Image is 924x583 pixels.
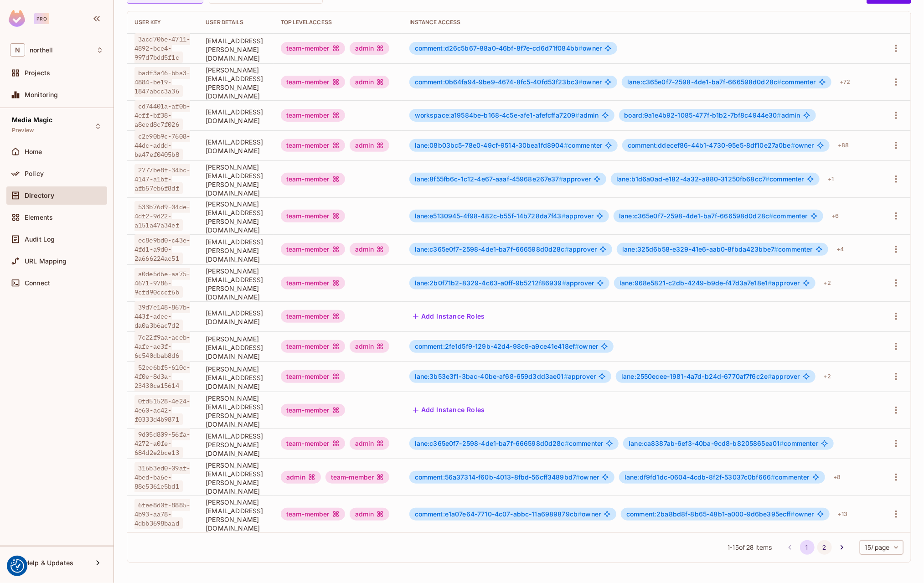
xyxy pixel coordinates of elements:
[350,340,390,353] div: admin
[619,279,800,287] span: approver
[769,212,773,220] span: #
[134,19,191,26] div: User Key
[350,508,390,521] div: admin
[409,19,873,26] div: Instance Access
[777,78,781,86] span: #
[34,13,49,24] div: Pro
[625,112,800,119] span: admin
[134,301,190,331] span: 39d7e148-867b-443f-adee-da0a3b6ac7d2
[281,310,345,323] div: team-member
[206,309,266,326] span: [EMAIL_ADDRESS][DOMAIN_NAME]
[350,42,390,55] div: admin
[134,234,190,264] span: ec8e9bd0-c43e-4fd1-a9d0-2a666224ac51
[281,19,395,26] div: Top Level Access
[564,141,568,149] span: #
[559,175,563,183] span: #
[409,403,489,418] button: Add Instance Roles
[281,210,345,222] div: team-member
[415,175,563,183] span: lane:8f55fb6c-1c12-4e67-aaaf-45968e267e37
[134,428,190,459] span: 9d05d809-56fa-4272-a0fe-684d2e2bce13
[25,192,54,199] span: Directory
[622,245,778,253] span: lane:325d6b58-e329-41e6-aab0-8fbda423bbe7
[575,342,579,350] span: #
[25,170,44,177] span: Policy
[627,78,816,86] span: commenter
[576,473,580,481] span: #
[325,471,390,484] div: team-member
[206,461,266,495] span: [PERSON_NAME][EMAIL_ADDRESS][PERSON_NAME][DOMAIN_NAME]
[134,361,190,392] span: 52ee6bf5-610c-4f0e-8d3a-23430ca15614
[415,279,594,287] span: approver
[134,395,190,425] span: 0fd51528-4e24-4e60-ac42-f0333d4b9871
[619,212,773,220] span: lane:c365e0f7-2598-4de1-ba7f-666598d0d28c
[350,243,390,256] div: admin
[564,372,568,380] span: #
[281,109,345,122] div: team-member
[616,175,769,183] span: lane:b1d6a0ad-e182-4a32-a880-31250fb68cc7
[415,111,580,119] span: workspace:a19584be-b168-4c5e-afe1-afefcffa7209
[281,173,345,186] div: team-member
[834,507,851,521] div: + 13
[9,10,25,27] img: SReyMgAAAABJRU5ErkJggg==
[629,440,818,447] span: commenter
[578,78,583,86] span: #
[350,437,390,450] div: admin
[206,237,266,263] span: [EMAIL_ADDRESS][PERSON_NAME][DOMAIN_NAME]
[791,141,795,149] span: #
[206,335,266,361] span: [PERSON_NAME][EMAIL_ADDRESS][DOMAIN_NAME]
[281,340,345,353] div: team-member
[834,138,852,153] div: + 88
[616,175,804,183] span: commenter
[626,511,814,518] span: owner
[828,209,842,223] div: + 6
[415,141,568,149] span: lane:08b03bc5-78e0-49cf-9514-30bea1fd8904
[281,370,345,383] div: team-member
[25,69,50,77] span: Projects
[622,246,813,253] span: commenter
[281,139,345,152] div: team-member
[415,44,583,52] span: comment:d26c5b67-88a0-46bf-8f7e-cd6d71f084bb
[565,439,569,447] span: #
[281,471,321,484] div: admin
[281,277,345,289] div: team-member
[206,66,266,100] span: [PERSON_NAME][EMAIL_ADDRESS][PERSON_NAME][DOMAIN_NAME]
[415,175,591,183] span: approver
[134,100,190,130] span: cd74401a-af0b-4eff-bf38-a8eed8c7f026
[415,511,601,518] span: owner
[206,163,266,197] span: [PERSON_NAME][EMAIL_ADDRESS][PERSON_NAME][DOMAIN_NAME]
[621,372,772,380] span: lane:2550ecee-1981-4a7d-b24d-6770af7f6c2e
[771,473,775,481] span: #
[800,540,815,555] button: page 1
[768,372,772,380] span: #
[626,510,795,518] span: comment:2ba8bd8f-8b65-48b1-a000-9d6be395ecff
[415,440,604,447] span: commenter
[415,373,596,380] span: approver
[628,141,795,149] span: comment:ddecef86-44b1-4730-95e5-8df10e27a0be
[820,276,835,290] div: + 2
[415,510,582,518] span: comment:e1a07e64-7710-4c07-abbc-11a6989879cb
[415,342,579,350] span: comment:2fe1d5f9-129b-42d4-98c9-a9ce41e418ef
[134,164,190,194] span: 2777be8f-34bc-4147-a1bf-afb57eb6f8df
[206,138,266,155] span: [EMAIL_ADDRESS][DOMAIN_NAME]
[415,212,594,220] span: approver
[619,212,808,220] span: commenter
[415,78,583,86] span: comment:0b64fa94-9be9-4674-8fc5-40fd53f23bc3
[25,279,50,287] span: Connect
[134,33,190,63] span: 3acd70be-4711-4892-bce4-997d7bdd5f1c
[625,473,775,481] span: lane:df9fd1dc-0604-4cdb-8f2f-53037c0bf666
[25,258,67,265] span: URL Mapping
[134,499,190,529] span: 6fee8d0f-8885-4b93-aa78-4dbb3698baad
[25,91,58,98] span: Monitoring
[415,372,568,380] span: lane:3b53e3f1-3bac-40be-af68-659d3dd3ae01
[628,142,814,149] span: owner
[835,540,849,555] button: Go to next page
[415,246,597,253] span: approver
[30,46,53,54] span: Workspace: northell
[415,439,569,447] span: lane:c365e0f7-2598-4de1-ba7f-666598d0d28c
[833,242,847,257] div: + 4
[281,404,345,417] div: team-member
[206,365,266,391] span: [PERSON_NAME][EMAIL_ADDRESS][DOMAIN_NAME]
[10,43,25,57] span: N
[625,474,810,481] span: commenter
[206,394,266,428] span: [PERSON_NAME][EMAIL_ADDRESS][PERSON_NAME][DOMAIN_NAME]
